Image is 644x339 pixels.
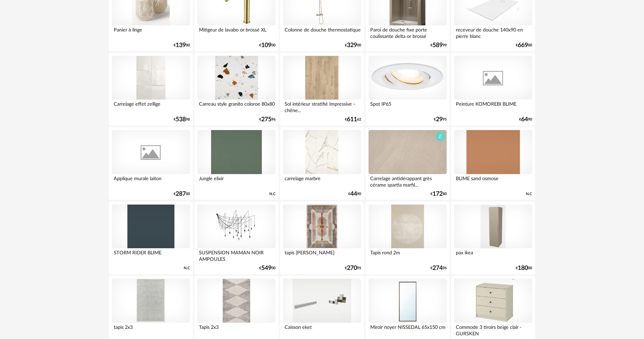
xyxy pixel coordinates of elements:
[261,117,271,122] span: 275
[109,53,193,126] a: Carrelage effet zellige Carrelage effet zellige €53898
[369,174,446,188] div: Carrelage antidérappant grès cérame spartia marfil...
[176,192,186,196] span: 287
[176,117,186,122] span: 538
[174,192,190,196] div: € 00
[454,174,532,188] div: BLIME sand osmose
[174,43,190,48] div: € 00
[283,248,361,262] div: tapis [PERSON_NAME]
[350,192,357,196] span: 44
[347,117,357,122] span: 611
[261,266,271,271] span: 549
[430,192,447,196] div: € 80
[521,117,528,122] span: 64
[194,127,278,200] a: Jungle elixir Jungle elixir N.C
[283,25,361,39] div: Colonne de douche thermostatique
[432,43,443,48] span: 589
[345,117,361,122] div: € 62
[283,323,361,336] div: Caisson eket
[430,43,447,48] div: € 99
[347,266,357,271] span: 270
[280,202,364,274] a: tapis mara tapis [PERSON_NAME] €27095
[283,174,361,188] div: carrelage marbre
[112,174,190,188] div: Applique murale laiton
[519,117,532,122] div: € 90
[454,323,532,336] div: Commode 3 tiroirs beige clair - GURSKEN
[365,127,449,200] a: Carrelage antidérappant grès cérame spartia marfil 60x120 Carrelage antidérappant grès cérame spa...
[109,127,193,200] a: Applique murale laiton Applique murale laiton €28700
[259,43,275,48] div: € 00
[259,117,275,122] div: € 96
[451,127,535,200] a: BLIME sand osmose BLIME sand osmose N.C
[454,100,532,113] div: Peinture KOMOREBI BLIME
[518,266,528,271] span: 180
[347,43,357,48] span: 329
[365,53,449,126] a: Spot IP65 Spot IP65 €2995
[197,174,275,188] div: Jungle elixir
[436,117,443,122] span: 29
[112,25,190,39] div: Panier à linge
[369,323,446,336] div: Miroir noyer NISSEDAL 65x150 cm
[348,192,361,196] div: € 90
[197,248,275,262] div: SUSPENSION MAMAN NOIR AMPOULES
[345,266,361,271] div: € 95
[369,248,446,262] div: Tapis rond 2m
[526,192,532,196] span: N.C
[109,202,193,274] a: STORM RIDER BLIME STORM RIDER BLIME N.C
[432,266,443,271] span: 274
[174,117,190,122] div: € 98
[516,43,532,48] div: € 00
[283,100,361,113] div: Sol intérieur stratifié Impressive - chêne...
[112,248,190,262] div: STORM RIDER BLIME
[280,53,364,126] a: Sol intérieur stratifié Impressive - chêne classique beige - 8x190x1380 mm Sol intérieur stratifi...
[194,53,278,126] a: Carreau style granito coloroe 80x80 Carreau style granito coloroe 80x80 €27596
[432,192,443,196] span: 172
[451,202,535,274] a: pax ikea pax ikea €18000
[194,202,278,274] a: SUSPENSION MAMAN NOIR AMPOULES SUSPENSION MAMAN NOIR AMPOULES €54900
[280,127,364,200] a: carrelage marbre carrelage marbre €4490
[454,25,532,39] div: receveur de douche 140x90 en pierre blanc
[434,117,447,122] div: € 95
[516,266,532,271] div: € 00
[197,25,275,39] div: Mitigeur de lavabo or brossé XL
[369,100,446,113] div: Spot IP65
[345,43,361,48] div: € 00
[518,43,528,48] span: 669
[451,53,535,126] a: Peinture KOMOREBI BLIME Peinture KOMOREBI BLIME €6490
[365,202,449,274] a: Tapis rond 2m Tapis rond 2m €27496
[259,266,275,271] div: € 00
[430,266,447,271] div: € 96
[112,100,190,113] div: Carrelage effet zellige
[197,323,275,336] div: Tapis 2x3
[112,323,190,336] div: tapis 2x3
[197,100,275,113] div: Carreau style granito coloroe 80x80
[369,25,446,39] div: Paroi de douche fixe porte coulissante delta or brossé
[269,192,275,196] span: N.C
[261,43,271,48] span: 109
[454,248,532,262] div: pax ikea
[184,266,190,271] span: N.C
[176,43,186,48] span: 139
